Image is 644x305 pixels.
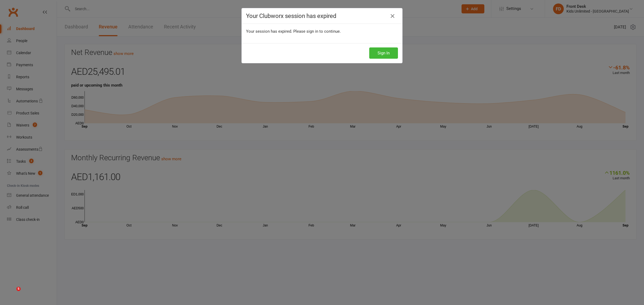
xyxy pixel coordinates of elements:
[246,13,398,19] h4: Your Clubworx session has expired
[16,287,21,291] span: 5
[246,29,341,34] span: Your session has expired. Please sign in to continue.
[388,12,397,20] a: Close
[5,287,18,300] iframe: Intercom live chat
[369,47,398,59] button: Sign In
